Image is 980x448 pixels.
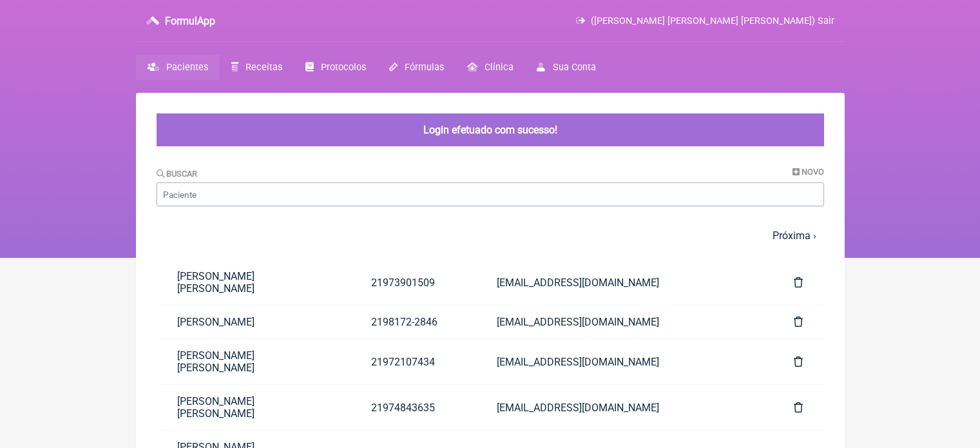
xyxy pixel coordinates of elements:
[802,167,824,177] span: Novo
[405,62,444,73] span: Fórmulas
[321,62,366,73] span: Protocolos
[220,55,294,80] a: Receitas
[476,306,773,338] a: [EMAIL_ADDRESS][DOMAIN_NAME]
[793,167,824,177] a: Novo
[245,62,282,73] span: Receitas
[773,229,816,242] a: Próxima ›
[157,169,198,179] label: Buscar
[157,182,824,206] input: Paciente
[476,346,773,378] a: [EMAIL_ADDRESS][DOMAIN_NAME]
[166,62,208,73] span: Pacientes
[351,266,476,299] a: 21973901509
[157,222,824,249] nav: pager
[157,260,351,305] a: [PERSON_NAME] [PERSON_NAME]
[553,62,596,73] span: Sua Conta
[157,113,824,146] div: Login efetuado com sucesso!
[157,306,351,338] a: [PERSON_NAME]
[165,15,215,27] h3: FormulApp
[456,55,525,80] a: Clínica
[476,391,773,424] a: [EMAIL_ADDRESS][DOMAIN_NAME]
[525,55,607,80] a: Sua Conta
[476,266,773,299] a: [EMAIL_ADDRESS][DOMAIN_NAME]
[351,391,476,424] a: 21974843635
[157,385,351,430] a: [PERSON_NAME] [PERSON_NAME]
[351,306,476,338] a: 2198172-2846
[576,15,834,26] a: ([PERSON_NAME] [PERSON_NAME] [PERSON_NAME]) Sair
[157,339,351,384] a: [PERSON_NAME] [PERSON_NAME]
[378,55,456,80] a: Fórmulas
[136,55,220,80] a: Pacientes
[351,346,476,378] a: 21972107434
[591,15,834,26] span: ([PERSON_NAME] [PERSON_NAME] [PERSON_NAME]) Sair
[485,62,514,73] span: Clínica
[294,55,378,80] a: Protocolos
